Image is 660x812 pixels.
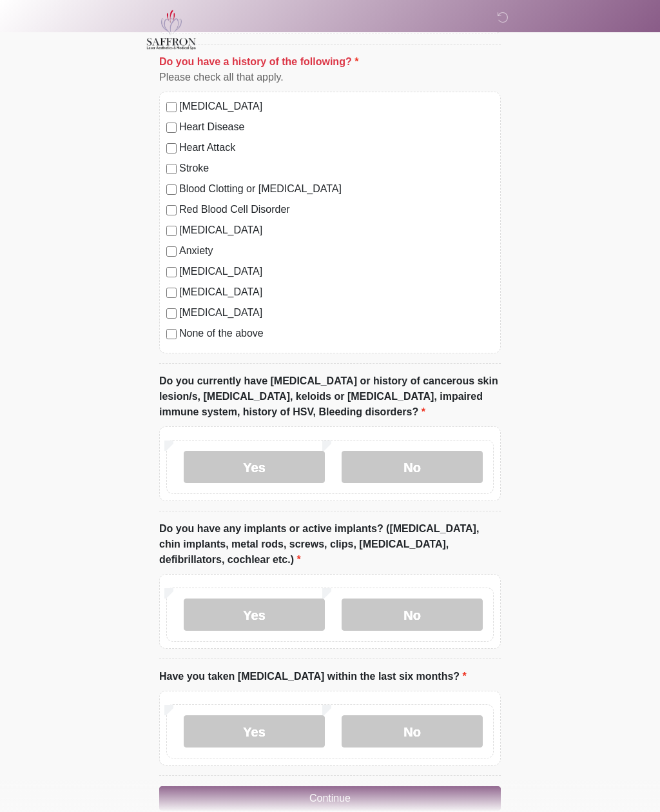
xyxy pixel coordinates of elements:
[179,99,494,114] label: [MEDICAL_DATA]
[166,329,177,339] input: None of the above
[179,223,494,238] label: [MEDICAL_DATA]
[342,715,483,748] label: No
[179,243,494,259] label: Anxiety
[179,264,494,279] label: [MEDICAL_DATA]
[146,10,197,50] img: Saffron Laser Aesthetics and Medical Spa Logo
[159,786,501,811] button: Continue
[179,326,494,341] label: None of the above
[159,373,501,420] label: Do you currently have [MEDICAL_DATA] or history of cancerous skin lesion/s, [MEDICAL_DATA], keloi...
[342,451,483,483] label: No
[179,140,494,155] label: Heart Attack
[166,164,177,174] input: Stroke
[159,669,467,684] label: Have you taken [MEDICAL_DATA] within the last six months?
[166,246,177,257] input: Anxiety
[159,54,358,70] label: Do you have a history of the following?
[184,451,325,483] label: Yes
[179,305,494,321] label: [MEDICAL_DATA]
[166,267,177,277] input: [MEDICAL_DATA]
[342,599,483,631] label: No
[159,521,501,568] label: Do you have any implants or active implants? ([MEDICAL_DATA], chin implants, metal rods, screws, ...
[179,161,494,176] label: Stroke
[179,181,494,197] label: Blood Clotting or [MEDICAL_DATA]
[166,102,177,112] input: [MEDICAL_DATA]
[166,205,177,215] input: Red Blood Cell Disorder
[184,715,325,748] label: Yes
[179,284,494,300] label: [MEDICAL_DATA]
[166,308,177,319] input: [MEDICAL_DATA]
[166,288,177,298] input: [MEDICAL_DATA]
[179,119,494,135] label: Heart Disease
[166,143,177,153] input: Heart Attack
[166,184,177,195] input: Blood Clotting or [MEDICAL_DATA]
[184,599,325,631] label: Yes
[166,123,177,133] input: Heart Disease
[166,226,177,236] input: [MEDICAL_DATA]
[179,202,494,217] label: Red Blood Cell Disorder
[159,70,501,85] div: Please check all that apply.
